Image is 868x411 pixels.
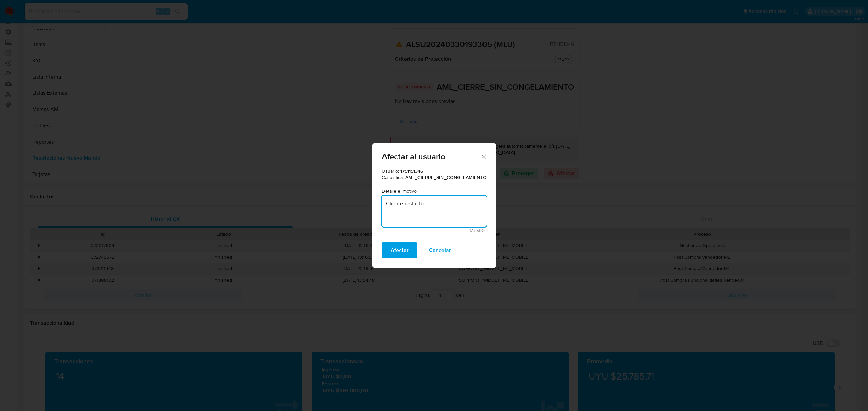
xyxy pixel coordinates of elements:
span: Afectar al usuario [382,153,481,161]
textarea: Motivo [382,196,487,227]
p: Casuística: [382,174,487,181]
strong: AML_CIERRE_SIN_CONGELAMIENTO [405,174,487,181]
button: Afectar [382,242,417,258]
p: Usuario: [382,168,487,175]
span: Cancelar [429,243,451,258]
p: Detalle el motivo [382,188,487,195]
span: Máximo 500 caracteres [384,228,485,233]
button: Cerrar [480,153,487,159]
span: Afectar [391,243,409,258]
button: Cancelar [420,242,460,258]
strong: 1751151346 [400,168,423,174]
